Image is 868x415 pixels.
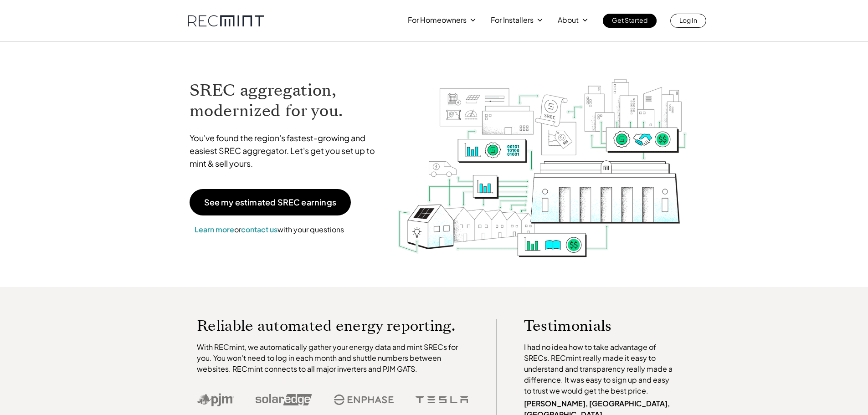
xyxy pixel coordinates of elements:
a: contact us [241,225,277,234]
p: About [558,14,579,26]
a: Log In [670,14,706,28]
p: For Installers [491,14,534,26]
p: See my estimated SREC earnings [204,198,336,206]
a: Get Started [603,14,657,28]
a: Learn more [195,225,234,234]
p: Reliable automated energy reporting. [197,319,468,333]
img: RECmint value cycle [397,55,688,260]
p: I had no idea how to take advantage of SRECs. RECmint really made it easy to understand and trans... [524,342,677,396]
h1: SREC aggregation, modernized for you. [190,80,384,121]
p: For Homeowners [408,14,467,26]
p: Log In [679,14,697,26]
p: You've found the region's fastest-growing and easiest SREC aggregator. Let's get you set up to mi... [190,132,384,170]
p: With RECmint, we automatically gather your energy data and mint SRECs for you. You won't need to ... [197,342,468,374]
p: or with your questions [190,224,349,236]
a: See my estimated SREC earnings [190,189,351,215]
p: Testimonials [524,319,660,333]
p: Get Started [612,14,647,26]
